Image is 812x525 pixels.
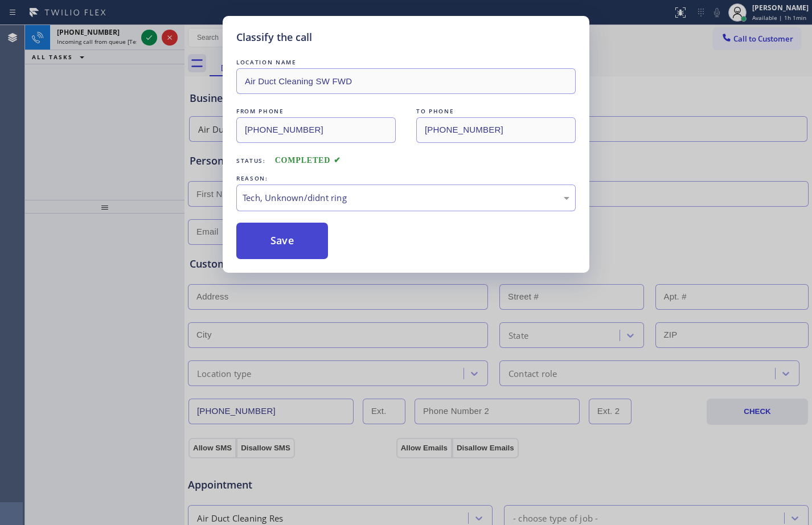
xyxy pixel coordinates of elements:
[236,117,396,143] input: From phone
[236,30,312,45] h5: Classify the call
[236,173,576,184] div: REASON:
[275,156,341,165] span: COMPLETED
[243,191,569,204] div: Tech, Unknown/didnt ring
[236,105,396,117] div: FROM PHONE
[416,105,576,117] div: TO PHONE
[236,56,576,68] div: LOCATION NAME
[416,117,576,143] input: To phone
[236,157,266,165] span: Status:
[236,223,328,259] button: Save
